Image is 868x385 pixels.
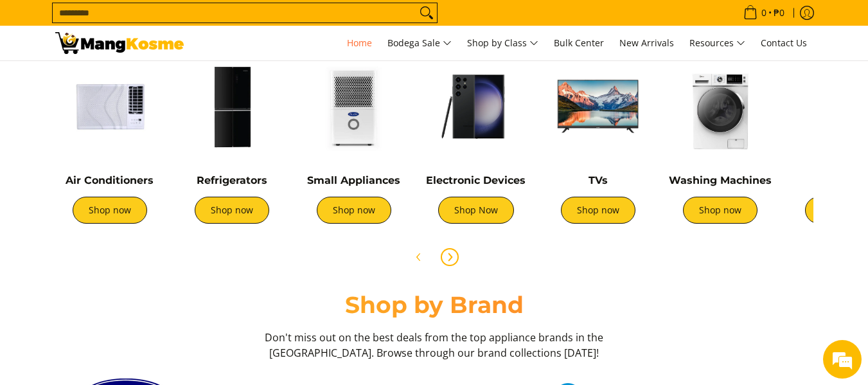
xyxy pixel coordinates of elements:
span: Bulk Center [554,37,604,49]
span: Resources [689,35,745,51]
button: Search [416,3,437,22]
span: We're online! [75,112,177,242]
a: Small Appliances [307,174,400,186]
h3: Don't miss out on the best deals from the top appliance brands in the [GEOGRAPHIC_DATA]. Browse t... [261,330,608,361]
a: Refrigerators [197,174,267,186]
a: TVs [589,174,608,186]
a: Shop by Class [461,26,545,60]
a: Home [341,26,378,60]
span: Home [347,37,372,49]
a: Shop now [73,197,147,224]
span: Contact Us [761,37,807,49]
a: Shop now [683,197,757,224]
img: Washing Machines [666,52,775,161]
a: New Arrivals [613,26,680,60]
div: Minimize live chat window [211,6,242,37]
a: Resources [683,26,752,60]
a: Shop Now [438,197,514,224]
span: 0 [759,8,768,17]
img: Electronic Devices [421,52,531,161]
span: ₱0 [772,8,786,17]
span: Shop by Class [467,35,538,51]
a: Shop now [195,197,269,224]
a: Washing Machines [669,174,772,186]
button: Previous [405,243,433,271]
a: Shop now [317,197,391,224]
a: Contact Us [754,26,813,60]
textarea: Type your message and hit 'Enter' [6,252,245,297]
img: Air Conditioners [55,52,164,161]
a: Shop now [561,197,635,224]
a: Electronic Devices [426,174,526,186]
a: Bulk Center [547,26,610,60]
img: Small Appliances [299,52,409,161]
nav: Main Menu [197,26,813,60]
button: Next [436,243,464,271]
div: Chat with us now [67,72,216,89]
a: Air Conditioners [66,174,154,186]
a: Bodega Sale [381,26,458,60]
span: • [740,6,788,20]
span: Bodega Sale [387,35,452,51]
img: TVs [544,52,653,161]
h2: Shop by Brand [55,291,813,319]
img: Refrigerators [177,52,287,161]
span: New Arrivals [619,37,674,49]
img: Mang Kosme: Your Home Appliances Warehouse Sale Partner! [55,32,184,54]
